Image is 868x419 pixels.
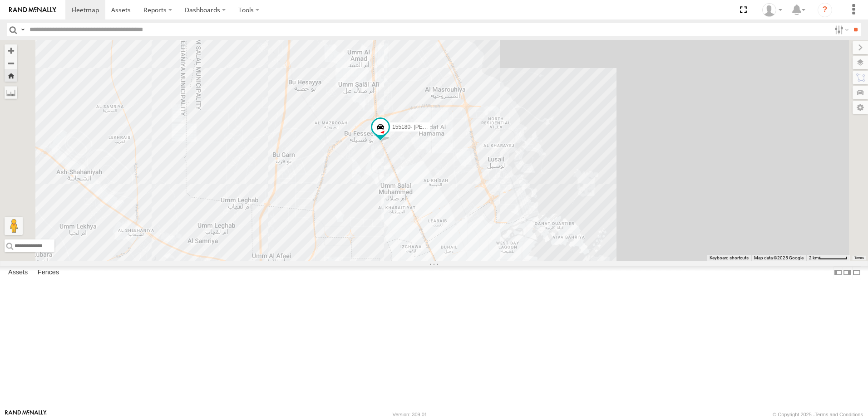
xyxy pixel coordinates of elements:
label: Dock Summary Table to the Right [843,266,852,279]
button: Zoom in [5,44,17,57]
label: Hide Summary Table [852,266,861,279]
img: rand-logo.svg [9,7,56,13]
label: Fences [33,266,64,279]
span: Map data ©2025 Google [754,255,804,260]
a: Terms (opens in new tab) [854,256,864,260]
label: Measure [5,86,17,99]
i: ? [818,3,832,17]
a: Visit our Website [5,410,47,419]
button: Map Scale: 2 km per 58 pixels [806,255,850,261]
label: Assets [4,266,32,279]
button: Zoom out [5,57,17,69]
span: 155180- [PERSON_NAME] [392,124,459,131]
label: Dock Summary Table to the Left [833,266,843,279]
div: Dinel Dineshan [759,3,785,17]
div: Version: 309.01 [393,412,427,417]
label: Map Settings [853,101,868,114]
span: 2 km [809,255,819,260]
a: Terms and Conditions [815,412,863,417]
button: Zoom Home [5,69,17,82]
button: Drag Pegman onto the map to open Street View [5,217,23,235]
label: Search Filter Options [831,23,850,36]
label: Search Query [19,23,26,36]
button: Keyboard shortcuts [710,255,749,261]
div: © Copyright 2025 - [773,412,863,417]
